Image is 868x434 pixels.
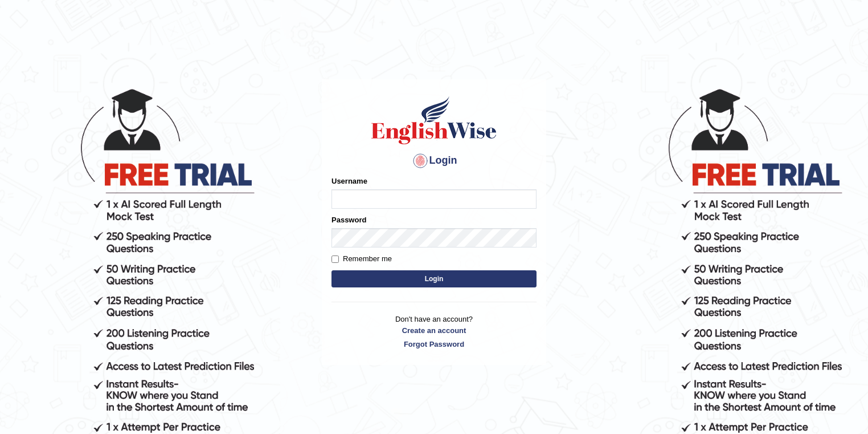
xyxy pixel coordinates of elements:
img: Logo of English Wise sign in for intelligent practice with AI [369,95,499,146]
a: Forgot Password [331,339,537,350]
p: Don't have an account? [331,314,537,349]
a: Create an account [331,325,537,336]
input: Remember me [331,255,339,263]
label: Username [331,176,367,186]
label: Remember me [331,253,392,265]
h4: Login [331,152,537,170]
button: Login [331,270,537,287]
label: Password [331,214,366,225]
